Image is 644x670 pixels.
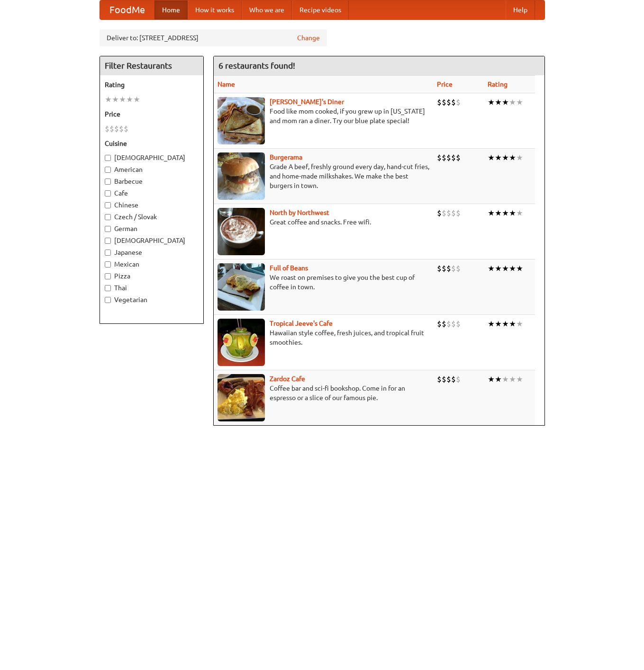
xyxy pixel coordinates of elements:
[270,320,333,327] a: Tropical Jeeve's Cafe
[105,153,199,162] label: [DEMOGRAPHIC_DATA]
[105,226,111,232] input: German
[218,319,265,366] img: jeeves.jpg
[105,155,111,161] input: [DEMOGRAPHIC_DATA]
[446,374,451,384] li: $
[105,179,111,185] input: Barbecue
[506,0,535,19] a: Help
[516,97,523,107] li: ★
[105,139,199,148] h5: Cuisine
[119,94,126,105] li: ★
[446,97,451,107] li: $
[109,124,114,134] li: $
[218,384,429,402] p: Coffee bar and sci-fi bookshop. Come in for an espresso or a slice of our famous pie.
[218,162,429,190] p: Grade A beef, freshly ground every day, hand-cut fries, and home-made milkshakes. We make the bes...
[105,80,199,89] h5: Rating
[516,374,523,384] li: ★
[105,202,111,208] input: Chinese
[451,319,456,329] li: $
[502,319,509,329] li: ★
[502,152,509,163] li: ★
[516,263,523,274] li: ★
[509,263,516,274] li: ★
[292,0,349,19] a: Recipe videos
[297,33,320,43] a: Change
[495,263,502,274] li: ★
[456,97,461,107] li: $
[105,273,111,279] input: Pizza
[105,177,199,186] label: Barbecue
[105,271,199,281] label: Pizza
[509,319,516,329] li: ★
[456,263,461,274] li: $
[270,153,302,161] a: Burgerama
[451,263,456,274] li: $
[488,374,495,384] li: ★
[516,152,523,163] li: ★
[100,56,203,75] h4: Filter Restaurants
[442,319,446,329] li: $
[119,124,124,134] li: $
[446,208,451,218] li: $
[105,236,199,245] label: [DEMOGRAPHIC_DATA]
[437,374,442,384] li: $
[437,152,442,163] li: $
[105,248,199,257] label: Japanese
[114,124,119,134] li: $
[105,297,111,303] input: Vegetarian
[495,319,502,329] li: ★
[105,224,199,233] label: German
[488,208,495,218] li: ★
[105,94,112,105] li: ★
[488,152,495,163] li: ★
[442,208,446,218] li: $
[133,94,140,105] li: ★
[502,263,509,274] li: ★
[218,107,429,125] p: Food like mom cooked, if you grew up in [US_STATE] and mom ran a diner. Try our blue plate special!
[105,214,111,220] input: Czech / Slovak
[105,124,109,134] li: $
[509,208,516,218] li: ★
[446,319,451,329] li: $
[105,259,199,269] label: Mexican
[105,165,199,174] label: American
[154,0,188,19] a: Home
[488,80,508,88] a: Rating
[502,374,509,384] li: ★
[456,319,461,329] li: $
[270,264,308,272] a: Full of Beans
[270,375,305,383] a: Zardoz Cafe
[451,374,456,384] li: $
[509,374,516,384] li: ★
[218,97,265,144] img: sallys.jpg
[502,97,509,107] li: ★
[105,200,199,210] label: Chinese
[105,190,111,197] input: Cafe
[446,152,451,163] li: $
[456,374,461,384] li: $
[502,208,509,218] li: ★
[105,238,111,244] input: [DEMOGRAPHIC_DATA]
[495,97,502,107] li: ★
[437,319,442,329] li: $
[124,124,128,134] li: $
[105,261,111,268] input: Mexican
[270,209,329,216] a: North by Northwest
[442,374,446,384] li: $
[437,97,442,107] li: $
[218,374,265,421] img: zardoz.jpg
[488,263,495,274] li: ★
[509,152,516,163] li: ★
[456,208,461,218] li: $
[105,212,199,222] label: Czech / Slovak
[100,29,327,46] div: Deliver to: [STREET_ADDRESS]
[105,285,111,291] input: Thai
[105,109,199,119] h5: Price
[488,97,495,107] li: ★
[442,152,446,163] li: $
[218,61,295,70] ng-pluralize: 6 restaurants found!
[218,273,429,292] p: We roast on premises to give you the best cup of coffee in town.
[495,374,502,384] li: ★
